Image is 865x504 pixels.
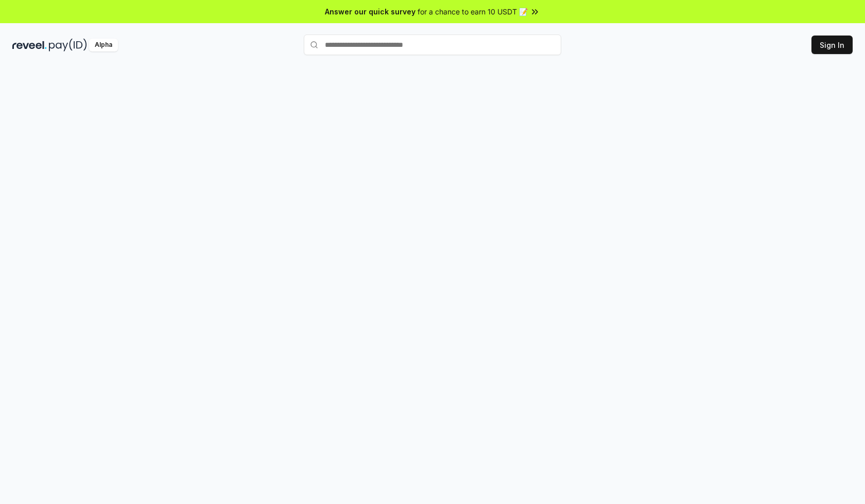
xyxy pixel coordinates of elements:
[49,39,87,51] img: pay_id
[325,6,416,17] span: Answer our quick survey
[89,39,118,51] div: Alpha
[811,36,853,54] button: Sign In
[418,6,528,17] span: for a chance to earn 10 USDT 📝
[12,39,47,51] img: reveel_dark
